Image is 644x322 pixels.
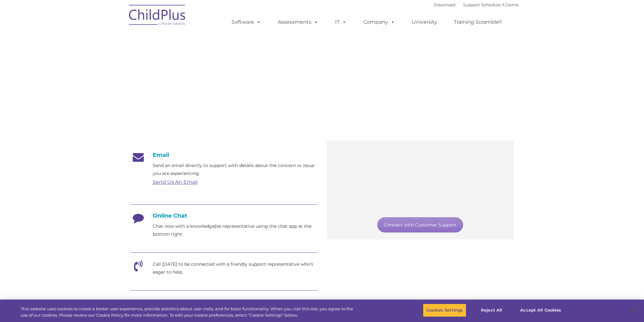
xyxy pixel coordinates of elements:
font: | [434,2,519,7]
p: Send an email directly to support with details about the concern or issue you are experiencing. [153,162,317,177]
div: This website uses cookies to create a better user experience, provide statistics about user visit... [21,306,354,318]
a: Download [434,2,456,7]
button: Accept All Cookies [517,304,564,317]
a: Send Us An Email [153,179,198,185]
a: Software [225,16,267,28]
button: Close [627,303,641,317]
a: University [405,16,443,28]
img: ChildPlus by Procare Solutions [126,0,189,32]
h4: Online Chat [131,212,317,219]
p: Chat now with a knowledgable representative using the chat app at the bottom right. [153,222,317,238]
a: IT [329,16,353,28]
a: Support [463,2,480,7]
p: Call [DATE] to be connected with a friendly support representative who's eager to help. [153,260,317,276]
button: Reject All [472,304,511,317]
button: Cookies Settings [423,304,466,317]
a: Training Scramble!! [448,16,508,28]
a: Schedule A Demo [481,2,519,7]
a: Assessments [271,16,325,28]
h4: Email [131,152,317,158]
a: Connect with Customer Support [377,217,463,232]
a: Company [357,16,401,28]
